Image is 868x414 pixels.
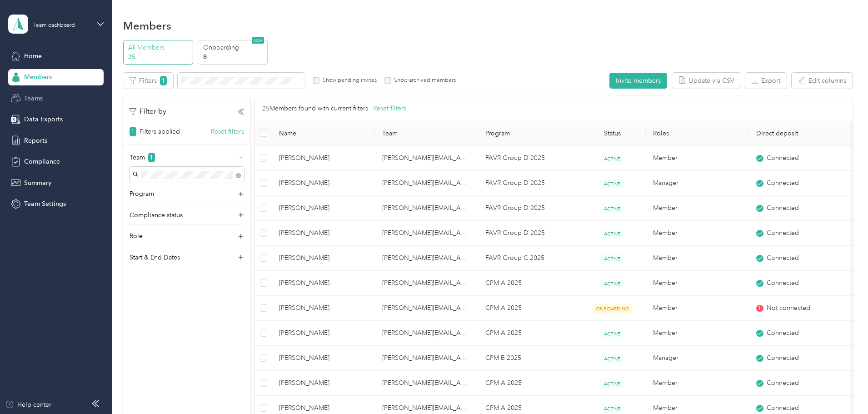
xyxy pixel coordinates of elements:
[24,178,51,188] span: Summary
[646,271,749,296] td: Member
[128,52,190,62] p: 25
[279,228,368,238] span: [PERSON_NAME]
[211,127,244,136] button: Reset filters
[646,146,749,171] td: Member
[24,136,47,145] span: Reports
[373,104,406,114] button: Reset filters
[646,171,749,196] td: Manager
[767,303,810,313] span: Not connected
[601,354,624,364] span: ACTIVE
[646,196,749,221] td: Member
[601,254,624,264] span: ACTIVE
[130,253,180,262] p: Start & End Dates
[272,196,375,221] td: Saundra Jenkins
[601,404,624,414] span: ACTIVE
[391,76,456,85] label: Show archived members
[272,121,375,146] th: Name
[609,73,667,89] button: Invite members
[24,72,52,82] span: Members
[646,296,749,321] td: Member
[767,328,799,338] span: Connected
[375,271,478,296] td: kimberly.nobles@optioncare.com
[279,303,368,313] span: [PERSON_NAME]
[375,246,478,271] td: kimberly.nobles@optioncare.com
[478,196,579,221] td: FAVR Group D 2025
[767,378,799,388] span: Connected
[375,146,478,171] td: kimberly.nobles@optioncare.com
[767,278,799,288] span: Connected
[375,121,478,146] th: Team
[5,400,51,409] button: Help center
[817,363,868,414] iframe: Everlance-gr Chat Button Frame
[123,73,173,89] button: Filters1
[272,271,375,296] td: Martha VanPutte
[279,403,368,413] span: [PERSON_NAME]
[767,178,799,188] span: Connected
[601,229,624,239] span: ACTIVE
[279,278,368,288] span: [PERSON_NAME]
[33,23,75,28] div: Team dashboard
[130,231,143,241] p: Role
[272,246,375,271] td: Kelly Clark
[646,221,749,246] td: Member
[767,228,799,238] span: Connected
[601,329,624,339] span: ACTIVE
[478,346,579,371] td: CPM B 2025
[148,153,155,162] span: 1
[745,73,787,89] button: Export
[24,157,60,166] span: Compliance
[272,221,375,246] td: Lisa Bair
[672,73,741,89] button: Update via CSV
[130,106,166,117] p: Filter by
[767,403,799,413] span: Connected
[272,371,375,396] td: Elisabeth Evora
[375,296,478,321] td: kimberly.nobles@optioncare.com
[140,127,180,136] p: Filters applied
[272,296,375,321] td: Chad Gray
[767,353,799,363] span: Connected
[123,21,171,30] h1: Members
[792,73,853,89] button: Edit columns
[375,171,478,196] td: kimberly.nobles@optioncare.com
[601,204,624,214] span: ACTIVE
[646,121,749,146] th: Roles
[601,379,624,389] span: ACTIVE
[203,43,265,52] p: Onboarding
[478,371,579,396] td: CPM A 2025
[646,371,749,396] td: Member
[478,146,579,171] td: FAVR Group D 2025
[375,196,478,221] td: kimberly.nobles@optioncare.com
[272,171,375,196] td: Kim Nobles
[646,246,749,271] td: Member
[24,199,66,209] span: Team Settings
[130,127,136,136] span: 1
[601,179,624,189] span: ACTIVE
[478,296,579,321] td: CPM A 2025
[272,146,375,171] td: Millicent Driggers
[375,371,478,396] td: kimberly.nobles@optioncare.com
[272,321,375,346] td: Chelsea Alex
[767,203,799,213] span: Connected
[478,171,579,196] td: FAVR Group D 2025
[279,253,368,263] span: [PERSON_NAME]
[252,37,264,44] span: NEW
[646,321,749,346] td: Member
[478,321,579,346] td: CPM A 2025
[593,304,632,314] span: ONBOARDING
[203,52,265,62] p: 8
[262,104,368,114] p: 25 Members found with current filters
[579,296,646,321] td: ONBOARDING
[319,76,377,85] label: Show pending invites
[375,321,478,346] td: kimberly.nobles@optioncare.com
[279,130,368,137] span: Name
[478,221,579,246] td: FAVR Group D 2025
[478,246,579,271] td: FAVR Group C 2025
[646,346,749,371] td: Manager
[24,115,63,124] span: Data Exports
[130,153,145,162] p: Team
[279,153,368,163] span: [PERSON_NAME]
[767,153,799,163] span: Connected
[478,271,579,296] td: CPM A 2025
[579,121,646,146] th: Status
